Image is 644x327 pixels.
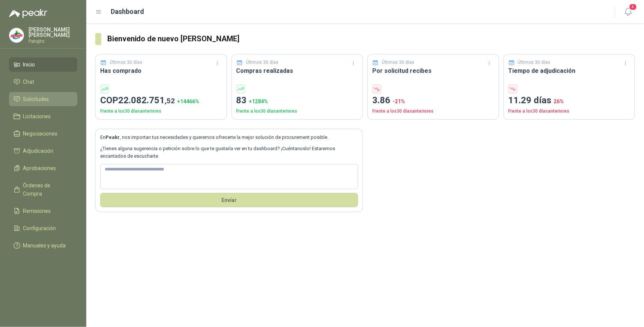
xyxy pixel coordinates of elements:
[100,93,222,108] p: COP
[372,108,494,115] p: Frente a los 30 días anteriores
[509,93,630,108] p: 11.29 días
[23,112,51,121] span: Licitaciones
[9,144,77,158] a: Adjudicación
[100,145,358,160] p: ¿Tienes alguna sugerencia o petición sobre lo que te gustaría ver en tu dashboard? ¡Cuéntanoslo! ...
[629,3,637,11] span: 4
[9,109,77,124] a: Licitaciones
[9,57,77,72] a: Inicio
[9,28,24,42] img: Company Logo
[23,181,70,198] span: Órdenes de Compra
[9,75,77,89] a: Chat
[100,66,222,75] h3: Has comprado
[9,221,77,235] a: Configuración
[165,96,175,105] span: ,52
[23,207,51,215] span: Remisiones
[111,6,144,17] h1: Dashboard
[23,147,54,155] span: Adjudicación
[23,95,49,103] span: Solicitudes
[9,161,77,175] a: Aprobaciones
[100,134,358,141] p: En , nos importan tus necesidades y queremos ofrecerte la mejor solución de procurement posible.
[23,224,56,232] span: Configuración
[105,134,120,140] b: Peakr
[177,98,199,104] span: + 14466 %
[236,66,358,75] h3: Compras realizadas
[509,66,630,75] h3: Tiempo de adjudicación
[23,130,58,138] span: Negociaciones
[29,39,77,44] p: Patojito
[236,108,358,115] p: Frente a los 30 días anteriores
[29,27,77,38] p: [PERSON_NAME] [PERSON_NAME]
[9,238,77,253] a: Manuales y ayuda
[621,5,635,19] button: 4
[9,127,77,141] a: Negociaciones
[100,193,358,207] button: Envíar
[9,92,77,106] a: Solicitudes
[372,93,494,108] p: 3.86
[509,108,630,115] p: Frente a los 30 días anteriores
[372,66,494,75] h3: Por solicitud recibes
[9,9,47,18] img: Logo peakr
[23,78,35,86] span: Chat
[236,93,358,108] p: 83
[518,59,551,66] p: Últimos 30 días
[382,59,415,66] p: Últimos 30 días
[110,59,143,66] p: Últimos 30 días
[23,60,35,69] span: Inicio
[23,241,66,250] span: Manuales y ayuda
[9,204,77,218] a: Remisiones
[100,108,222,115] p: Frente a los 30 días anteriores
[554,98,564,104] span: 26 %
[246,59,278,66] p: Últimos 30 días
[9,178,77,201] a: Órdenes de Compra
[249,98,268,104] span: + 1284 %
[23,164,56,172] span: Aprobaciones
[118,95,175,105] span: 22.082.751
[107,33,635,45] h3: Bienvenido de nuevo [PERSON_NAME]
[393,98,405,104] span: -21 %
